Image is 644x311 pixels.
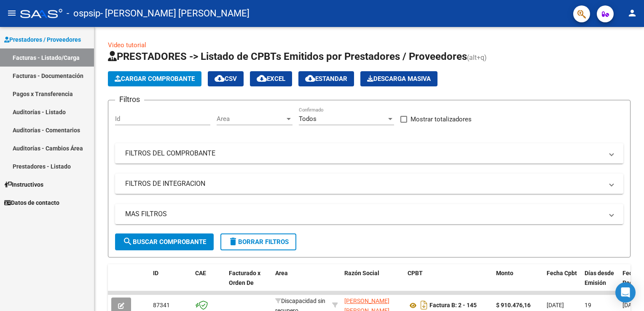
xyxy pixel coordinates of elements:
span: ID [153,270,158,276]
span: CAE [195,270,206,276]
mat-icon: menu [7,8,17,18]
strong: $ 910.476,16 [496,302,531,308]
h3: Filtros [115,94,144,105]
mat-icon: search [123,236,133,247]
button: CSV [208,71,244,86]
span: [DATE] [547,302,564,308]
datatable-header-cell: CAE [192,264,225,301]
span: EXCEL [257,75,285,83]
strong: Factura B: 2 - 145 [429,302,477,309]
button: Borrar Filtros [220,233,296,250]
mat-expansion-panel-header: MAS FILTROS [115,204,623,224]
datatable-header-cell: Fecha Cpbt [543,264,581,301]
mat-icon: cloud_download [257,73,267,83]
span: CPBT [408,270,423,276]
datatable-header-cell: CPBT [404,264,493,301]
span: Días desde Emisión [585,270,614,286]
span: Descarga Masiva [367,75,431,83]
button: EXCEL [250,71,292,86]
span: Estandar [305,75,347,83]
span: Buscar Comprobante [123,238,206,246]
mat-panel-title: FILTROS DE INTEGRACION [125,179,603,188]
span: Area [217,115,285,123]
mat-icon: delete [228,236,238,247]
span: Datos de contacto [4,198,59,207]
app-download-masive: Descarga masiva de comprobantes (adjuntos) [360,71,437,86]
span: Area [275,270,288,276]
span: - [PERSON_NAME] [PERSON_NAME] [100,4,250,23]
mat-panel-title: MAS FILTROS [125,209,603,219]
div: Open Intercom Messenger [615,282,636,303]
span: Mostrar totalizadores [411,114,472,124]
span: Todos [299,115,317,123]
span: Borrar Filtros [228,238,289,246]
datatable-header-cell: Días desde Emisión [581,264,619,301]
button: Descarga Masiva [360,71,437,86]
span: Razón Social [344,270,379,276]
span: - ospsip [67,4,100,23]
datatable-header-cell: Area [272,264,329,301]
mat-icon: person [627,8,637,18]
datatable-header-cell: ID [150,264,192,301]
button: Cargar Comprobante [108,71,201,86]
datatable-header-cell: Razón Social [341,264,404,301]
span: PRESTADORES -> Listado de CPBTs Emitidos por Prestadores / Proveedores [108,51,467,62]
span: 87341 [153,302,170,308]
button: Estandar [298,71,354,86]
span: 19 [585,302,591,308]
span: Fecha Cpbt [547,270,577,276]
span: Facturado x Orden De [229,270,260,286]
span: (alt+q) [467,54,487,62]
datatable-header-cell: Monto [493,264,543,301]
mat-expansion-panel-header: FILTROS DEL COMPROBANTE [115,143,623,164]
button: Buscar Comprobante [115,233,214,250]
a: Video tutorial [108,41,146,49]
datatable-header-cell: Facturado x Orden De [225,264,272,301]
mat-panel-title: FILTROS DEL COMPROBANTE [125,149,603,158]
mat-expansion-panel-header: FILTROS DE INTEGRACION [115,174,623,194]
span: [DATE] [623,302,640,308]
span: CSV [215,75,237,83]
span: Monto [496,270,513,276]
mat-icon: cloud_download [305,73,315,83]
span: Instructivos [4,180,43,189]
span: Prestadores / Proveedores [4,35,81,44]
span: Cargar Comprobante [115,75,195,83]
mat-icon: cloud_download [215,73,225,83]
